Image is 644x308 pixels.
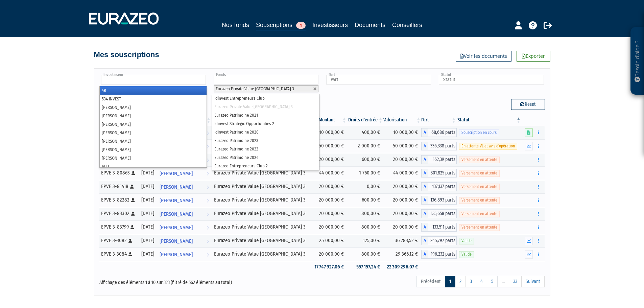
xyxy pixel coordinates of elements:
div: EPVE 3-80863 [101,169,137,176]
i: Voir l'investisseur [207,167,209,180]
span: 245,797 parts [428,236,456,245]
a: 33 [509,276,522,287]
div: A - Eurazeo Private Value Europe 3 [421,223,456,232]
div: A - Eurazeo Private Value Europe 3 [421,236,456,245]
th: Part: activer pour trier la colonne par ordre croissant [421,114,456,126]
td: 10 000,00 € [311,126,347,139]
td: 800,00 € [347,247,383,261]
td: 10 000,00 € [383,126,421,139]
td: 557 157,24 € [347,261,383,273]
td: 600,00 € [347,193,383,207]
a: Exporter [517,51,550,62]
li: Eurazeo Patrimoine 2021 [212,111,319,119]
li: Eurazeo Patrimoine 2022 [212,145,319,153]
span: En attente VL et avis d'opération [459,143,517,149]
th: Fonds: activer pour trier la colonne par ordre croissant [212,114,311,126]
td: 50 000,00 € [383,139,421,153]
a: 2 [455,276,466,287]
img: tab_domain_overview_orange.svg [27,39,33,45]
img: tab_keywords_by_traffic_grey.svg [77,39,82,45]
i: Voir l'investisseur [207,154,209,166]
img: website_grey.svg [11,18,16,23]
span: [PERSON_NAME] [160,208,193,220]
h4: Mes souscriptions [94,51,159,59]
span: Versement en attente [459,224,500,231]
i: Voir l'investisseur [207,127,209,139]
button: Reset [511,99,545,110]
li: [PERSON_NAME] [100,137,207,145]
span: [PERSON_NAME] [160,181,193,193]
td: 36 783,52 € [383,234,421,247]
span: 68,686 parts [428,128,456,137]
i: [Français] Personne physique [128,239,132,243]
span: A [421,155,428,164]
span: A [421,223,428,232]
i: Voir l'investisseur [207,248,209,261]
a: 1 [445,276,455,287]
div: EPVE 3-81418 [101,183,137,190]
span: A [421,182,428,191]
div: Domaine [35,40,52,44]
span: [PERSON_NAME] [160,194,193,207]
li: [PERSON_NAME] [100,128,207,137]
li: [PERSON_NAME] [100,120,207,128]
td: 0,00 € [347,180,383,193]
a: [PERSON_NAME] [157,166,212,180]
li: [PERSON_NAME] [100,145,207,154]
div: Eurazeo Private Value [GEOGRAPHIC_DATA] 3 [214,210,309,217]
div: EPVE 3-83799 [101,223,137,231]
li: Idinvest Patrimoine 2020 [212,128,319,136]
span: 137,137 parts [428,182,456,191]
td: 400,00 € [347,126,383,139]
div: A - Eurazeo Private Value Europe 3 [421,169,456,177]
a: Conseillers [392,20,422,30]
span: 136,893 parts [428,196,456,205]
li: [PERSON_NAME] [100,103,207,112]
span: A [421,250,428,259]
span: A [421,128,428,137]
div: A - Eurazeo Private Value Europe 3 [421,142,456,150]
span: 133,511 parts [428,223,456,232]
i: [Français] Personne physique [130,225,134,229]
td: 20 000,00 € [311,180,347,193]
span: 162,39 parts [428,155,456,164]
span: [PERSON_NAME] [160,248,193,261]
a: [PERSON_NAME] [157,220,212,234]
th: Statut : activer pour trier la colonne par ordre d&eacute;croissant [457,114,522,126]
li: Eurazeo Patrimoine 2024 [212,153,319,162]
div: [DATE] [141,251,154,258]
td: 20 000,00 € [383,180,421,193]
a: Voir les documents [456,51,511,62]
td: 1 760,00 € [347,166,383,180]
li: Idinvest Entrepreneurs Club [212,94,319,102]
span: Souscription en cours [459,129,499,136]
div: A - Eurazeo Private Value Europe 3 [421,250,456,259]
div: Eurazeo Private Value [GEOGRAPHIC_DATA] 3 [214,251,309,258]
td: 600,00 € [347,153,383,166]
span: 336,338 parts [428,142,456,150]
div: Eurazeo Private Value [GEOGRAPHIC_DATA] 3 [214,183,309,190]
a: [PERSON_NAME] [157,193,212,207]
a: [PERSON_NAME] [157,247,212,261]
div: [DATE] [141,210,154,217]
td: 125,00 € [347,234,383,247]
span: Valide [459,238,474,244]
td: 29 366,12 € [383,247,421,261]
i: Voir l'investisseur [207,235,209,247]
div: Eurazeo Private Value [GEOGRAPHIC_DATA] 3 [214,223,309,231]
a: Nos fonds [222,20,249,30]
a: [PERSON_NAME] [157,180,212,193]
i: Voir l'investisseur [207,221,209,234]
i: [Français] Personne physique [130,185,134,189]
div: A - Eurazeo Private Value Europe 3 [421,196,456,205]
img: 1732889491-logotype_eurazeo_blanc_rvb.png [89,13,159,25]
span: A [421,236,428,245]
span: 196,232 parts [428,250,456,259]
div: EPVE 3-3082 [101,237,137,244]
td: 20 000,00 € [311,193,347,207]
i: [Français] Personne physique [131,212,135,216]
td: 20 000,00 € [311,153,347,166]
div: EPVE 3-3084 [101,251,137,258]
td: 20 000,00 € [383,193,421,207]
td: 25 000,00 € [311,234,347,247]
